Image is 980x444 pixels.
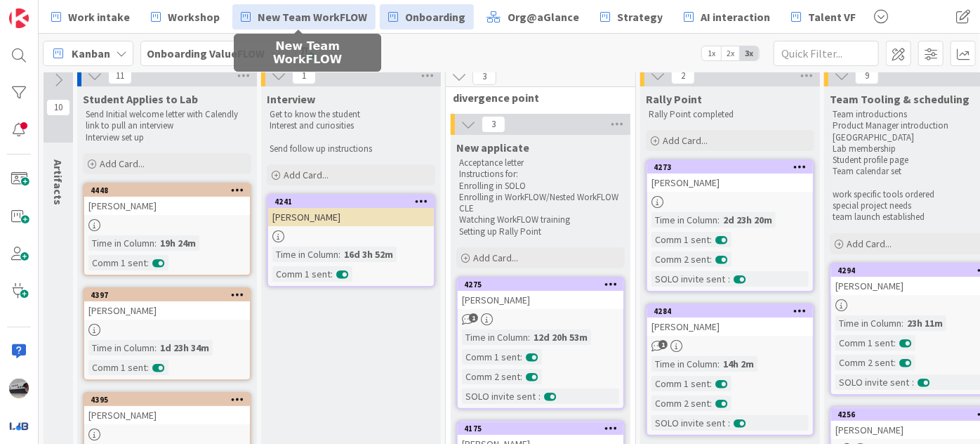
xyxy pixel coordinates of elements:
[478,4,588,30] a: Org@aGlance
[462,388,538,404] div: SOLO invite sent
[720,356,757,372] div: 14h 2m
[520,369,522,384] span: :
[147,360,149,375] span: :
[459,192,622,215] p: Enrolling in WorkFLOW/Nested WorkFLOW CLE
[462,369,520,384] div: Comm 2 sent
[157,235,199,251] div: 19h 24m
[728,415,730,431] span: :
[338,247,340,262] span: :
[658,340,668,349] span: 1
[651,396,710,411] div: Comm 2 sent
[9,379,29,398] img: jB
[459,157,622,169] p: Acceptance letter
[405,8,465,25] span: Onboarding
[710,376,712,391] span: :
[84,289,250,320] div: 4397[PERSON_NAME]
[84,184,250,197] div: 4448
[157,340,213,355] div: 1d 23h 34m
[292,67,316,84] span: 1
[651,415,728,431] div: SOLO invite sent
[458,278,623,291] div: 4275
[647,305,813,336] div: 4284[PERSON_NAME]
[272,266,331,282] div: Comm 1 sent
[83,287,251,381] a: 4397[PERSON_NAME]Time in Column:1d 23h 34mComm 1 sent:
[456,141,529,155] span: New applicate
[710,252,712,267] span: :
[456,277,625,410] a: 4275[PERSON_NAME]Time in Column:12d 20h 53mComm 1 sent:Comm 2 sent:SOLO invite sent:
[663,134,708,147] span: Add Card...
[284,169,329,181] span: Add Card...
[100,157,145,170] span: Add Card...
[459,214,622,226] p: Watching WorkFLOW training
[84,393,250,424] div: 4395[PERSON_NAME]
[646,92,702,106] span: Rally Point
[592,4,671,30] a: Strategy
[651,252,710,267] div: Comm 2 sent
[671,67,695,84] span: 2
[331,266,333,282] span: :
[84,393,250,406] div: 4395
[651,232,710,247] div: Comm 1 sent
[651,356,717,372] div: Time in Column
[154,235,157,251] span: :
[84,197,250,215] div: [PERSON_NAME]
[380,4,474,30] a: Onboarding
[267,92,315,106] span: Interview
[469,313,478,322] span: 1
[894,335,896,351] span: :
[459,181,622,192] p: Enrolling in SOLO
[258,8,367,25] span: New Team WorkFLOW
[647,305,813,318] div: 4284
[51,159,65,205] span: Artifacts
[728,271,730,287] span: :
[647,174,813,192] div: [PERSON_NAME]
[654,306,813,316] div: 4284
[86,109,249,132] p: Send Initial welcome letter with Calendly link to pull an interview
[473,252,518,264] span: Add Card...
[453,91,618,105] span: divergence point
[83,92,198,106] span: Student Applies to Lab
[147,255,149,270] span: :
[835,315,901,331] div: Time in Column
[651,376,710,391] div: Comm 1 sent
[88,235,154,251] div: Time in Column
[903,315,946,331] div: 23h 11m
[462,329,528,345] div: Time in Column
[835,355,894,370] div: Comm 2 sent
[646,159,814,292] a: 4273[PERSON_NAME]Time in Column:2d 23h 20mComm 1 sent:Comm 2 sent:SOLO invite sent:
[912,374,914,390] span: :
[147,46,265,60] b: Onboarding ValueFLOW
[647,161,813,174] div: 4273
[646,303,814,436] a: 4284[PERSON_NAME]Time in Column:14h 2mComm 1 sent:Comm 2 sent:SOLO invite sent:
[654,162,813,172] div: 4273
[68,8,130,25] span: Work intake
[647,318,813,336] div: [PERSON_NAME]
[459,169,622,180] p: Instructions for:
[701,8,770,25] span: AI interaction
[91,395,250,405] div: 4395
[774,41,879,66] input: Quick Filter...
[830,92,969,106] span: Team Tooling & scheduling
[232,4,376,30] a: New Team WorkFLOW
[675,4,779,30] a: AI interaction
[717,356,720,372] span: :
[710,232,712,247] span: :
[91,290,250,300] div: 4397
[528,329,530,345] span: :
[458,278,623,309] div: 4275[PERSON_NAME]
[268,195,434,226] div: 4241[PERSON_NAME]
[88,340,154,355] div: Time in Column
[835,374,912,390] div: SOLO invite sent
[617,8,663,25] span: Strategy
[84,406,250,424] div: [PERSON_NAME]
[464,424,623,433] div: 4175
[46,99,70,116] span: 10
[651,212,717,228] div: Time in Column
[274,197,434,207] div: 4241
[720,212,776,228] div: 2d 23h 20m
[651,271,728,287] div: SOLO invite sent
[270,120,432,131] p: Interest and curiosities
[482,116,505,133] span: 3
[783,4,864,30] a: Talent VF
[702,46,721,60] span: 1x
